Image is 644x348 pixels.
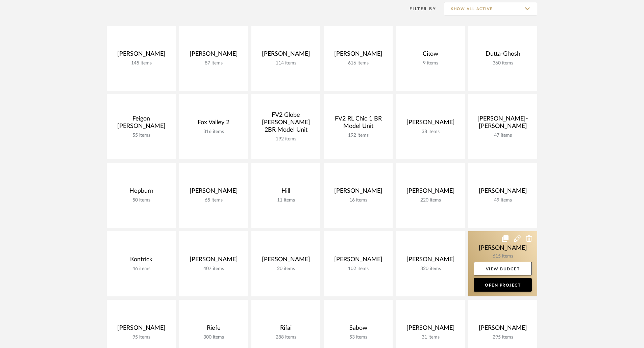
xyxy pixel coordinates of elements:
div: 316 items [184,129,243,135]
div: [PERSON_NAME] [401,324,460,334]
div: [PERSON_NAME] [474,187,532,197]
div: [PERSON_NAME] [401,187,460,197]
div: 87 items [184,60,243,66]
div: 55 items [112,133,170,138]
div: Citow [401,50,460,60]
div: 65 items [184,197,243,203]
div: 47 items [474,133,532,138]
div: 53 items [329,334,387,340]
div: 220 items [401,197,460,203]
div: Dutta-Ghosh [474,50,532,60]
div: [PERSON_NAME] [329,256,387,266]
div: Kontrick [112,256,170,266]
div: Riefe [184,324,243,334]
div: 295 items [474,334,532,340]
div: Sabow [329,324,387,334]
div: [PERSON_NAME] [257,50,315,60]
div: 407 items [184,266,243,272]
div: Hill [257,187,315,197]
a: View Budget [474,262,532,275]
div: 9 items [401,60,460,66]
div: 20 items [257,266,315,272]
div: 320 items [401,266,460,272]
div: [PERSON_NAME] [401,256,460,266]
div: [PERSON_NAME] [474,324,532,334]
div: 49 items [474,197,532,203]
div: [PERSON_NAME] [257,256,315,266]
div: 11 items [257,197,315,203]
a: Open Project [474,278,532,292]
div: [PERSON_NAME] [184,187,243,197]
div: [PERSON_NAME] [112,50,170,60]
div: 31 items [401,334,460,340]
div: 16 items [329,197,387,203]
div: 46 items [112,266,170,272]
div: 95 items [112,334,170,340]
div: 145 items [112,60,170,66]
div: Filter By [401,5,436,12]
div: 192 items [257,136,315,142]
div: 102 items [329,266,387,272]
div: Feigon [PERSON_NAME] [112,115,170,133]
div: [PERSON_NAME] [184,50,243,60]
div: 300 items [184,334,243,340]
div: 114 items [257,60,315,66]
div: [PERSON_NAME] [184,256,243,266]
div: [PERSON_NAME] [329,187,387,197]
div: [PERSON_NAME] [112,324,170,334]
div: FV2 Globe [PERSON_NAME] 2BR Model Unit [257,111,315,136]
div: [PERSON_NAME] [329,50,387,60]
div: Hepburn [112,187,170,197]
div: [PERSON_NAME] [401,119,460,129]
div: Fox Valley 2 [184,119,243,129]
div: 616 items [329,60,387,66]
div: 38 items [401,129,460,135]
div: FV2 RL Chic 1 BR Model Unit [329,115,387,133]
div: 360 items [474,60,532,66]
div: [PERSON_NAME]-[PERSON_NAME] [474,115,532,133]
div: 192 items [329,133,387,138]
div: 288 items [257,334,315,340]
div: Rifai [257,324,315,334]
div: 50 items [112,197,170,203]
